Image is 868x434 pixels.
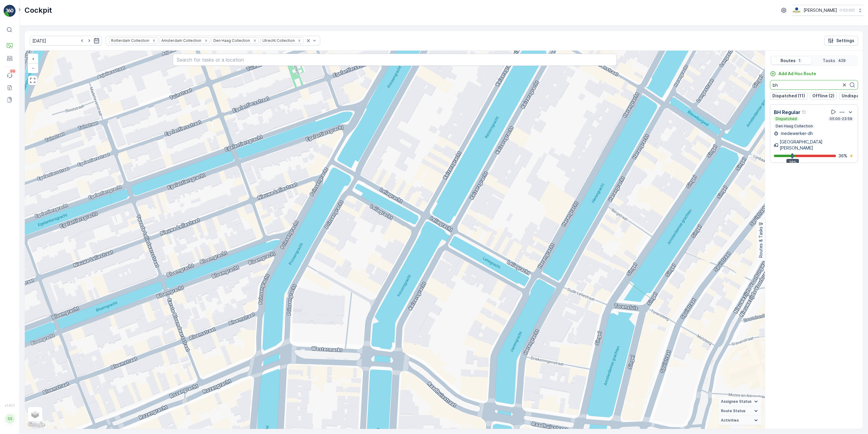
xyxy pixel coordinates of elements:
a: Zoom Out [28,63,38,72]
p: Den Haag Collection [775,124,814,129]
summary: Assignee Status [718,397,762,406]
p: Dispatched (11) [772,93,805,99]
span: + [32,56,35,61]
div: Remove Rotterdam Collection [151,38,157,43]
img: logo [4,5,16,17]
div: Amsterdam Collection [159,38,202,43]
span: Activities [721,418,739,423]
a: Layers [28,408,42,421]
a: 99 [4,69,16,82]
button: Settings [824,36,858,45]
span: v 1.51.1 [4,404,16,407]
button: [PERSON_NAME](+02:00) [792,5,863,16]
p: Routes [781,58,796,64]
p: Settings [836,38,854,44]
span: Route Status [721,409,745,413]
div: Remove Amsterdam Collection [203,38,209,43]
p: [GEOGRAPHIC_DATA][PERSON_NAME] [780,139,854,151]
p: Offline (2) [812,93,834,99]
button: SS [4,409,16,429]
img: basis-logo_rgb2x.png [792,7,801,14]
a: Open this area in Google Maps (opens a new window) [26,421,46,429]
p: Routes & Tasks [758,227,764,258]
summary: Activities [718,416,762,425]
div: Utrecht Collection [261,38,296,43]
p: [PERSON_NAME] [804,7,837,13]
a: Zoom In [28,54,38,63]
p: 429 [838,58,846,63]
div: Remove Den Haag Collection [252,38,258,43]
p: 05:00-23:59 [829,116,853,121]
input: Search Routes [770,80,858,90]
p: medewerker-dh [780,130,813,136]
input: dd/mm/yyyy [30,36,102,45]
p: 36 % [838,153,847,159]
p: 99 [10,69,15,74]
p: Add Ad Hoc Route [778,71,816,77]
div: Rotterdam Collection [109,38,150,43]
button: Offline (2) [810,92,837,99]
p: Cockpit [25,5,52,15]
div: SS [5,414,15,424]
p: ( +02:00 ) [840,8,855,13]
span: Assignee Status [721,399,751,404]
span: − [32,65,35,70]
div: Remove Utrecht Collection [296,38,303,43]
div: Den Haag Collection [212,38,251,43]
input: Search for tasks or a location [173,54,617,66]
div: Help Tooltip Icon [802,110,807,115]
p: 1 [798,58,801,63]
a: Add Ad Hoc Route [770,71,816,77]
summary: Route Status [718,406,762,416]
p: BH Regular [774,109,801,116]
p: Dispatched [775,116,797,121]
img: Google [26,421,46,429]
p: Tasks [823,58,835,64]
button: Dispatched (11) [770,92,807,99]
div: 28% [787,159,799,166]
